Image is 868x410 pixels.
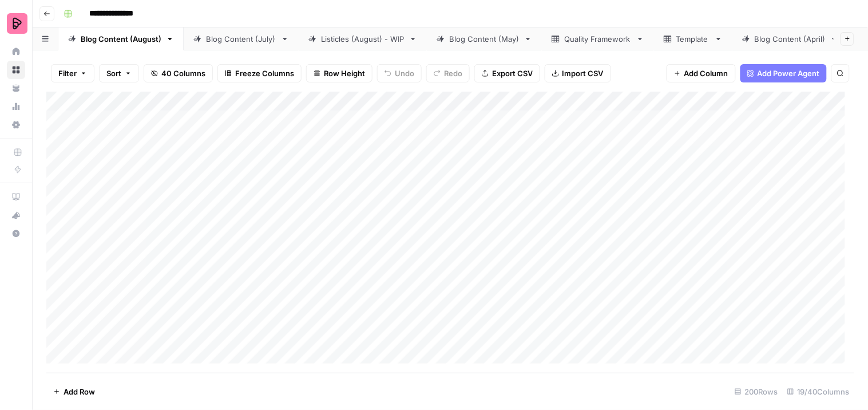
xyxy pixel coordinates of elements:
button: Import CSV [545,64,611,82]
button: Add Power Agent [740,64,827,82]
a: Blog Content (May) [427,27,542,50]
button: Undo [377,64,422,82]
a: Blog Content (July) [184,27,299,50]
div: 19/40 Columns [783,383,854,401]
span: Undo [395,68,414,79]
button: Help + Support [7,224,25,243]
div: Template [676,33,710,45]
span: Import CSV [562,68,604,79]
div: 200 Rows [730,383,783,401]
button: Filter [51,64,94,82]
a: Template [654,27,732,50]
button: Export CSV [474,64,540,82]
button: Workspace: Preply [7,9,25,38]
a: Blog Content (April) [732,27,848,50]
span: Add Power Agent [758,68,820,79]
a: Blog Content (August) [58,27,184,50]
button: Row Height [306,64,372,82]
div: Quality Framework [564,33,632,45]
button: Sort [99,64,139,82]
span: Redo [444,68,462,79]
div: Listicles (August) - WIP [321,33,405,45]
span: Add Row [64,386,95,397]
span: Add Column [684,68,728,79]
a: Settings [7,116,25,134]
div: Blog Content (May) [449,33,520,45]
span: Sort [106,68,121,79]
button: Freeze Columns [217,64,302,82]
span: Row Height [324,68,365,79]
span: Freeze Columns [235,68,294,79]
a: Listicles (August) - WIP [299,27,427,50]
button: What's new? [7,206,25,224]
a: Usage [7,97,25,116]
button: 40 Columns [144,64,213,82]
div: Blog Content (April) [755,33,826,45]
span: Export CSV [492,68,533,79]
div: What's new? [7,207,25,224]
span: 40 Columns [161,68,205,79]
a: AirOps Academy [7,188,25,206]
button: Add Column [667,64,736,82]
a: Home [7,42,25,61]
button: Redo [426,64,470,82]
button: Add Row [46,383,102,401]
span: Filter [58,68,77,79]
a: Browse [7,61,25,79]
img: Preply Logo [7,13,27,34]
a: Your Data [7,79,25,97]
div: Blog Content (July) [206,33,276,45]
div: Blog Content (August) [81,33,161,45]
a: Quality Framework [542,27,654,50]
